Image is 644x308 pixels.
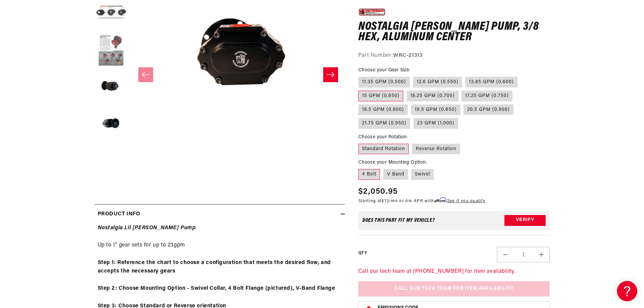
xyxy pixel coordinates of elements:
span: $2,050.95 [358,186,398,198]
strong: Step 1: Reference the chart to choose a configuration that meets the desired flow, and accepts th... [98,260,331,274]
label: 4 Bolt [358,169,380,180]
h2: Product Info [98,210,140,219]
a: Call our tech team at [PHONE_NUMBER] for item availability. [358,269,515,274]
label: Standard Rotation [358,144,409,155]
button: Load image 3 in gallery view [94,33,128,67]
strong: Nostalgia Lil [PERSON_NAME] Pump [98,225,196,231]
label: Reverse Rotation [412,144,460,155]
button: Load image 5 in gallery view [94,108,128,141]
div: Part Number: [358,51,550,60]
label: Swivel [411,169,434,180]
label: 15 GPM (0.650) [358,91,403,101]
a: See if you qualify - Learn more about Affirm Financing (opens in modal) [447,199,485,203]
label: 12.6 GPM (0.550) [413,77,462,88]
button: Load image 4 in gallery view [94,70,128,104]
p: Starting at /mo or 0% APR with . [358,198,485,204]
summary: Product Info [94,205,345,224]
span: $72 [382,199,389,203]
legend: Choose your Gear Size: [358,67,411,74]
label: 21.75 GPM (0.950) [358,118,410,129]
h1: Nostalgia [PERSON_NAME] Pump, 3/8 Hex, Aluminum Center [358,22,550,43]
button: Verify [504,215,546,226]
legend: Choose your Rotation: [358,134,408,141]
button: Slide right [323,67,338,82]
label: 18.5 GPM (0.800) [358,104,408,115]
strong: Step 2: Choose Mounting Option - Swivel Collar, 4 Bolt Flange (pictured), V-Band Flange [98,286,335,291]
button: Slide left [138,67,153,82]
label: 19.5 GPM (0.850) [411,104,460,115]
div: Does This part fit My vehicle? [362,218,435,223]
strong: WRC-21313 [393,53,423,58]
label: 11.35 GPM (0.500) [358,77,410,88]
label: 23 GPM (1.000) [413,118,458,129]
label: 17.25 GPM (0.750) [461,91,512,101]
label: QTY [358,251,367,256]
legend: Choose your Mounting Option: [358,159,428,166]
label: 20.5 GPM (0.900) [463,104,514,115]
label: 13.85 GPM (0.600) [465,77,518,88]
label: 16.25 GPM (0.700) [407,91,458,101]
span: Affirm [434,197,446,203]
label: V Band [383,169,408,180]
